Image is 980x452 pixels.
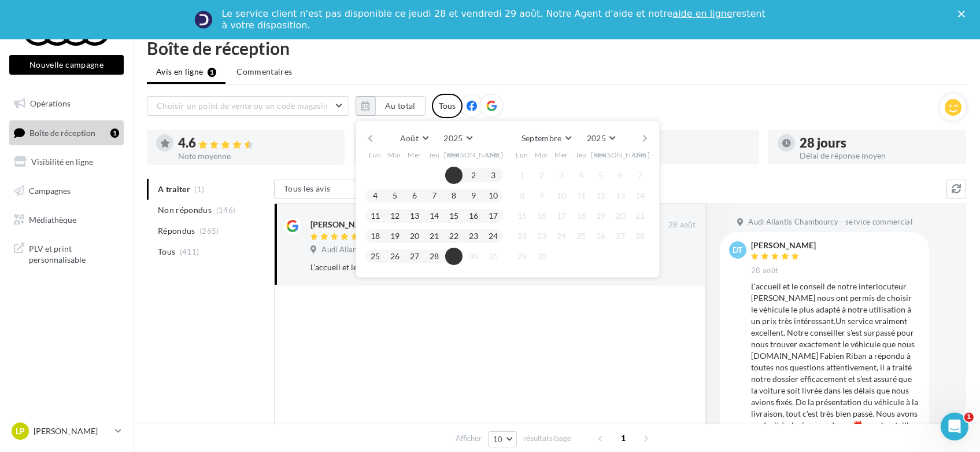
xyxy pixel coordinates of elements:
button: 20 [612,207,629,225]
span: [PERSON_NAME] [591,150,650,160]
div: 4.6 [178,137,335,150]
p: [PERSON_NAME] [34,425,110,437]
span: Mer [408,150,421,160]
span: Mar [388,150,402,160]
div: 1 [110,128,119,138]
button: Au total [356,96,426,116]
button: 19 [386,227,404,245]
span: Audi Aliantis Chambourcy - service commercial [321,245,486,255]
button: 30 [465,248,482,265]
span: Non répondus [158,204,212,216]
button: 6 [406,187,423,204]
button: 5 [592,167,609,184]
span: Septembre [522,133,562,143]
button: Septembre [517,130,576,146]
span: Choisir un point de vente ou un code magasin [157,101,328,111]
button: 4 [367,187,384,204]
button: 15 [445,207,463,225]
div: 28 jours [800,137,957,149]
span: 28 août [751,266,778,276]
button: 21 [426,227,443,245]
span: [PERSON_NAME] [444,150,504,160]
span: Commentaires [236,66,292,78]
button: 8 [445,187,463,204]
button: Au total [375,96,426,116]
span: (146) [216,205,236,215]
span: (411) [180,247,199,256]
button: 7 [426,187,443,204]
button: 2 [465,167,482,184]
span: LP [16,425,25,437]
span: 1 [614,429,633,447]
button: 5 [386,187,404,204]
div: Délai de réponse moyen [800,152,957,160]
span: Répondus [158,225,195,237]
span: Août [400,133,419,143]
a: PLV et print personnalisable [7,236,126,270]
button: Nouvelle campagne [9,55,124,75]
span: Visibilité en ligne [31,157,93,167]
button: 28 [426,248,443,265]
button: 20 [406,227,423,245]
span: Jeu [575,150,587,160]
span: 2025 [587,133,606,143]
button: 28 [631,227,649,245]
span: Afficher [456,433,482,444]
button: 14 [426,207,443,225]
a: LP [PERSON_NAME] [9,420,124,442]
button: 11 [367,207,384,225]
button: 26 [592,227,609,245]
button: 29 [513,248,531,265]
span: (265) [199,226,219,236]
button: 2025 [582,130,620,146]
button: 27 [406,248,423,265]
span: Tous les avis [284,183,331,193]
button: 3 [485,167,502,184]
button: 6 [612,167,629,184]
button: 12 [592,187,609,204]
button: 1 [445,167,463,184]
button: 2 [533,167,550,184]
button: 10 [485,187,502,204]
span: Boîte de réception [29,127,95,137]
div: Note moyenne [178,152,335,160]
button: 24 [553,227,570,245]
a: Visibilité en ligne [7,150,126,174]
span: Lun [516,150,528,160]
button: 25 [367,248,384,265]
a: aide en ligne [672,8,732,19]
button: 26 [386,248,404,265]
iframe: Intercom live chat [941,413,968,440]
button: 12 [386,207,404,225]
button: 9 [533,187,550,204]
span: Dim [633,150,647,160]
span: Campagnes [29,186,71,196]
a: Boîte de réception1 [7,120,126,145]
button: 22 [513,227,531,245]
div: L'accueil et le conseil de notre interlocuteur [PERSON_NAME] nous ont permis de choisir le véhicu... [310,262,620,273]
button: 8 [513,187,531,204]
button: 1 [513,167,531,184]
button: 11 [572,187,590,204]
button: 13 [406,207,423,225]
button: 16 [533,207,550,225]
button: 22 [445,227,463,245]
button: 3 [553,167,570,184]
span: Mar [535,150,549,160]
img: Profile image for Service-Client [194,10,213,29]
button: 10 [488,431,517,447]
button: 23 [465,227,482,245]
button: 17 [553,207,570,225]
div: Taux de réponse [593,152,750,160]
span: PLV et print personnalisable [29,241,119,266]
span: Mer [554,150,568,160]
button: 9 [465,187,482,204]
button: Choisir un point de vente ou un code magasin [147,96,349,116]
button: 21 [631,207,649,225]
span: 10 [493,435,503,444]
div: Le service client n'est pas disponible ce jeudi 28 et vendredi 29 août. Notre Agent d'aide et not... [222,8,768,31]
div: Tous [432,94,463,118]
button: 16 [465,207,482,225]
button: Tous les avis [274,179,390,199]
span: Audi Aliantis Chambourcy - service commercial [748,217,912,227]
